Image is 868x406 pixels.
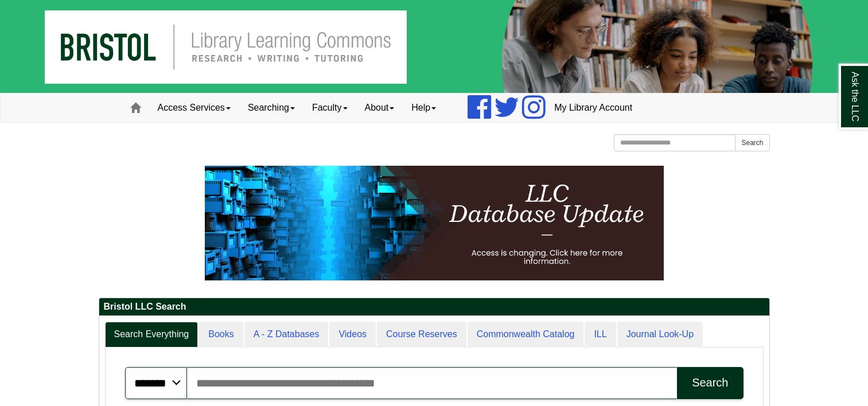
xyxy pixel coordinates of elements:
[105,322,198,348] a: Search Everything
[617,322,703,348] a: Journal Look-Up
[677,367,743,399] button: Search
[239,93,303,122] a: Searching
[468,322,584,348] a: Commonwealth Catalog
[244,322,329,348] a: A - Z Databases
[303,93,356,122] a: Faculty
[692,376,728,389] div: Search
[356,93,403,122] a: About
[546,93,641,122] a: My Library Account
[585,322,616,348] a: ILL
[735,134,769,151] button: Search
[403,93,445,122] a: Help
[329,322,376,348] a: Videos
[149,93,239,122] a: Access Services
[205,166,664,280] img: HTML tutorial
[199,322,243,348] a: Books
[377,322,466,348] a: Course Reserves
[99,298,769,316] h2: Bristol LLC Search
